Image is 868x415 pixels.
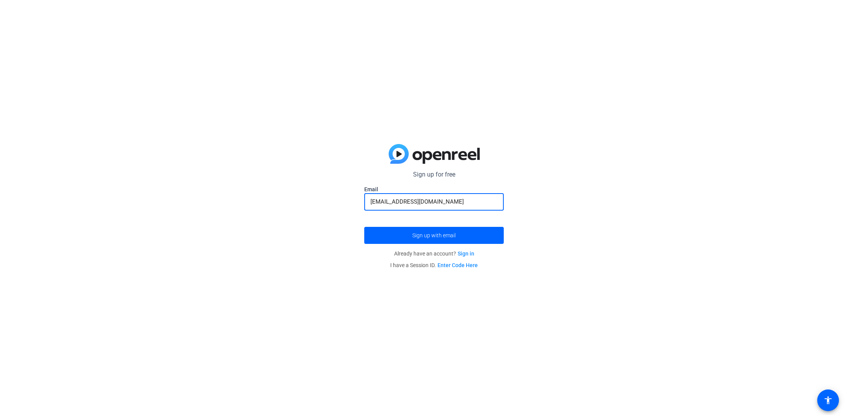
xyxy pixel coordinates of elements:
mat-icon: accessibility [823,396,833,405]
p: Sign up for free [364,170,504,179]
button: Sign up with email [364,227,504,244]
img: blue-gradient.svg [389,144,480,164]
span: Already have an account? [394,250,474,257]
input: Enter Email Address [370,197,498,206]
span: I have a Session ID. [390,262,478,268]
a: Enter Code Here [437,262,478,268]
a: Sign in [458,250,474,257]
label: Email [364,185,504,193]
